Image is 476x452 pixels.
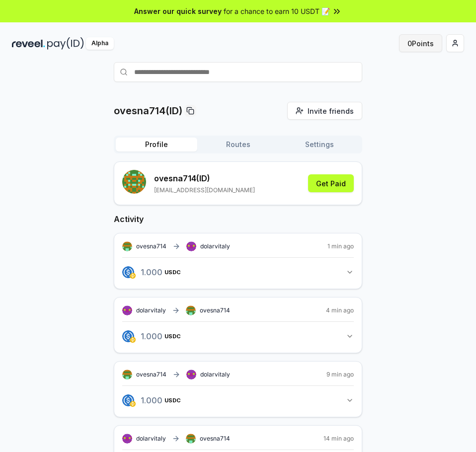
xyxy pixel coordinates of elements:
[154,186,255,194] p: [EMAIL_ADDRESS][DOMAIN_NAME]
[200,242,230,250] span: dolarvitaly
[164,333,181,339] span: USDC
[122,394,134,406] img: logo.png
[130,273,136,279] img: logo.png
[114,213,362,225] h2: Activity
[122,392,354,409] button: 1.000USDC
[197,138,279,151] button: Routes
[136,306,166,314] span: dolarvitaly
[154,172,255,184] p: ovesna714 (ID)
[279,138,360,151] button: Settings
[326,306,354,314] span: 4 min ago
[47,37,84,50] img: pay_id
[122,266,134,278] img: logo.png
[12,37,45,50] img: reveel_dark
[134,6,222,16] span: Answer our quick survey
[308,174,354,192] button: Get Paid
[200,371,230,378] span: dolarvitaly
[136,435,166,443] span: dolarvitaly
[136,371,166,378] span: ovesna714
[287,102,362,120] button: Invite friends
[164,397,181,403] span: USDC
[200,306,230,314] span: ovesna714
[164,269,181,275] span: USDC
[122,330,134,342] img: logo.png
[136,242,166,250] span: ovesna714
[308,106,354,116] span: Invite friends
[122,264,354,281] button: 1.000USDC
[130,337,136,343] img: logo.png
[200,435,230,443] span: ovesna714
[326,371,354,378] span: 9 min ago
[327,242,354,250] span: 1 min ago
[323,435,354,443] span: 14 min ago
[122,328,354,345] button: 1.000USDC
[114,104,182,118] p: ovesna714(ID)
[224,6,330,16] span: for a chance to earn 10 USDT 📝
[399,34,442,52] button: 0Points
[130,401,136,407] img: logo.png
[86,37,114,50] div: Alpha
[116,138,197,151] button: Profile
